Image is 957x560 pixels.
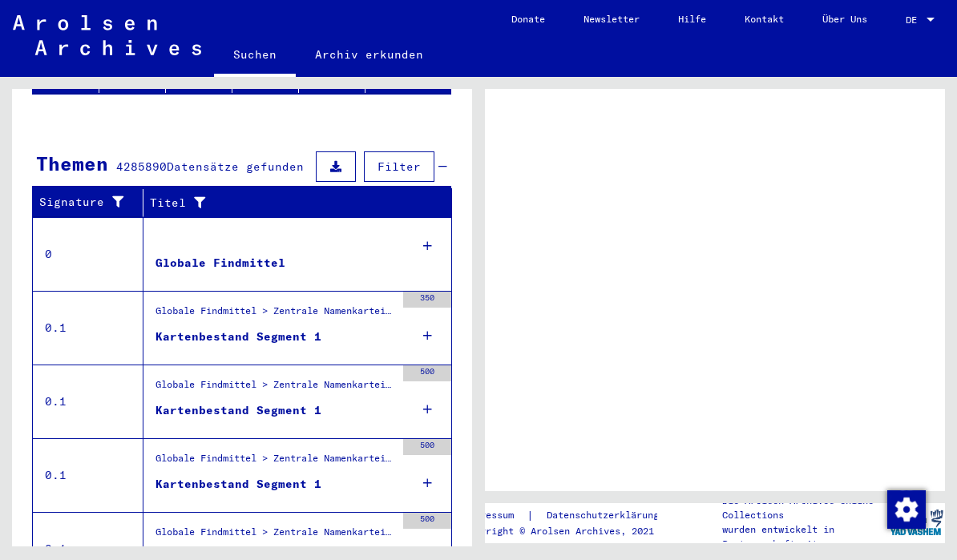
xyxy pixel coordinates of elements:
span: Datensätze gefunden [167,159,304,174]
p: Die Arolsen Archives Online-Collections [722,494,888,522]
span: Filter [378,159,421,174]
div: 500 [403,513,451,529]
td: 0 [33,217,143,291]
div: 500 [403,439,451,455]
a: Archiv erkunden [296,35,442,74]
td: 0.1 [33,291,143,365]
td: 0.1 [33,438,143,512]
div: Globale Findmittel > Zentrale Namenkartei > Karten, die während oder unmittelbar vor der sequenti... [155,451,395,473]
div: Signature [39,190,147,216]
a: Suchen [214,35,296,77]
div: Globale Findmittel > Zentrale Namenkartei > phonetisch sortierte Hinweiskarten, die für die Digit... [155,525,395,547]
p: wurden entwickelt in Partnerschaft mit [722,522,888,551]
a: Impressum [463,507,527,524]
div: Globale Findmittel > Zentrale Namenkartei > Hinweiskarten und Originale, die in T/D-Fällen aufgef... [155,377,395,400]
div: Kartenbestand Segment 1 [155,476,321,493]
p: Copyright © Arolsen Archives, 2021 [463,524,678,538]
div: Titel [150,195,420,212]
a: Datenschutzerklärung [534,507,678,524]
div: 350 [403,292,451,308]
div: Kartenbestand Segment 1 [155,402,321,419]
td: 0.1 [33,365,143,438]
div: Themen [36,149,108,178]
div: | [463,507,678,524]
div: Signature [39,194,131,211]
button: Filter [364,151,434,182]
img: Arolsen_neg.svg [13,15,201,55]
div: Kartenbestand Segment 1 [155,328,321,345]
span: 4285890 [116,159,167,174]
img: Zustimmung ändern [887,490,926,529]
div: 500 [403,365,451,381]
span: DE [906,14,923,26]
div: Titel [150,190,436,216]
div: Globale Findmittel > Zentrale Namenkartei > Karteikarten, die im Rahmen der sequentiellen Massend... [155,304,395,326]
div: Globale Findmittel [155,255,285,272]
